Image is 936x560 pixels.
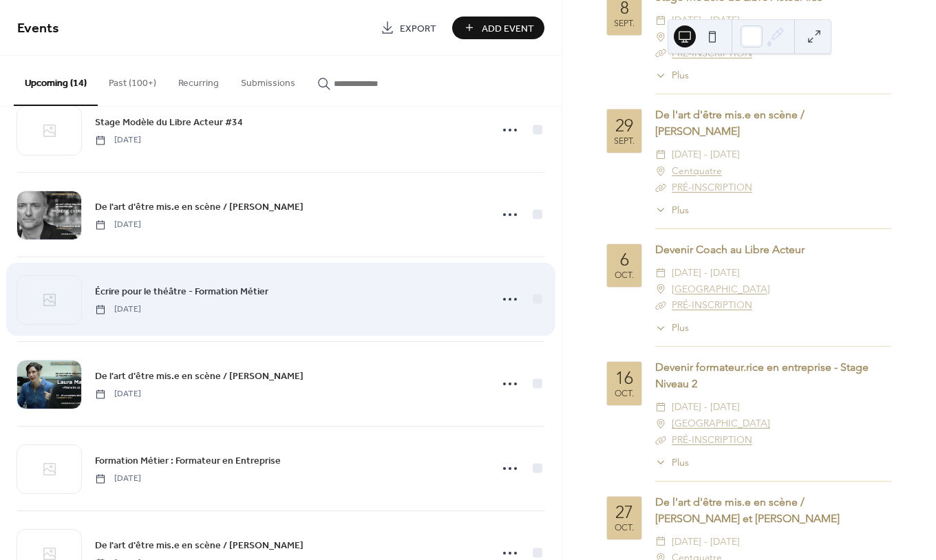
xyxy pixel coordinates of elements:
[95,285,268,299] span: Écrire pour le théâtre - Formation Métier
[615,369,633,387] div: 16
[655,29,666,45] div: ​
[672,47,752,59] a: PRÉ-INSCRIPTION
[655,203,689,217] button: ​Plus
[672,455,689,470] span: Plus
[655,360,869,390] a: Devenir formateur.rice en entreprise - Stage Niveau 2
[98,56,167,105] button: Past (100+)
[95,539,304,553] span: De l'art d'être mis.e en scène / [PERSON_NAME]
[655,399,666,416] div: ​
[672,433,752,446] a: PRÉ-INSCRIPTION
[655,180,666,196] div: ​
[672,163,722,180] a: Centquatre
[655,68,689,83] button: ​Plus
[655,68,666,83] div: ​
[95,303,141,316] span: [DATE]
[672,68,689,83] span: Plus
[614,137,635,146] div: sept.
[655,281,666,298] div: ​
[655,495,840,525] a: De l'art d'être mis.e en scène / [PERSON_NAME] et [PERSON_NAME]
[655,12,666,29] div: ​
[14,56,98,106] button: Upcoming (14)
[672,534,740,550] span: [DATE] - [DATE]
[95,388,141,400] span: [DATE]
[95,369,304,384] span: De l'art d'être mis.e en scène / [PERSON_NAME]
[167,56,230,105] button: Recurring
[95,114,243,130] a: Stage Modèle du Libre Acteur #34
[672,147,740,163] span: [DATE] - [DATE]
[615,271,634,280] div: oct.
[95,454,281,469] span: Formation Métier : Formateur en Entreprise
[672,265,740,281] span: [DATE] - [DATE]
[655,108,805,138] a: De l'art d'être mis.e en scène / [PERSON_NAME]
[615,524,634,532] div: oct.
[672,181,752,193] a: PRÉ-INSCRIPTION
[95,283,268,299] a: Écrire pour le théâtre - Formation Métier
[655,534,666,550] div: ​
[370,17,447,39] a: Export
[655,297,666,314] div: ​
[95,219,141,231] span: [DATE]
[655,147,666,163] div: ​
[95,134,141,147] span: [DATE]
[620,251,629,268] div: 6
[95,473,141,485] span: [DATE]
[95,537,304,553] a: De l'art d'être mis.e en scène / [PERSON_NAME]
[655,163,666,180] div: ​
[400,21,436,36] span: Export
[672,12,740,29] span: [DATE] - [DATE]
[230,56,306,105] button: Submissions
[655,203,666,217] div: ​
[655,432,666,449] div: ​
[672,321,689,335] span: Plus
[615,117,633,134] div: 29
[655,321,666,335] div: ​
[95,200,304,215] span: De l'art d'être mis.e en scène / [PERSON_NAME]
[615,389,634,398] div: oct.
[655,265,666,281] div: ​
[452,17,544,39] button: Add Event
[672,299,752,311] a: PRÉ-INSCRIPTION
[17,15,59,42] span: Events
[655,416,666,432] div: ​
[655,45,666,62] div: ​
[672,203,689,217] span: Plus
[672,399,740,416] span: [DATE] - [DATE]
[672,281,770,298] a: [GEOGRAPHIC_DATA]
[95,453,281,469] a: Formation Métier : Formateur en Entreprise
[614,19,635,28] div: sept.
[482,21,534,36] span: Add Event
[655,321,689,335] button: ​Plus
[655,455,689,470] button: ​Plus
[95,199,304,215] a: De l'art d'être mis.e en scène / [PERSON_NAME]
[95,116,243,130] span: Stage Modèle du Libre Acteur #34
[655,243,805,256] a: Devenir Coach au Libre Acteur
[95,368,304,384] a: De l'art d'être mis.e en scène / [PERSON_NAME]
[655,455,666,470] div: ​
[615,504,633,521] div: 27
[672,416,770,432] a: [GEOGRAPHIC_DATA]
